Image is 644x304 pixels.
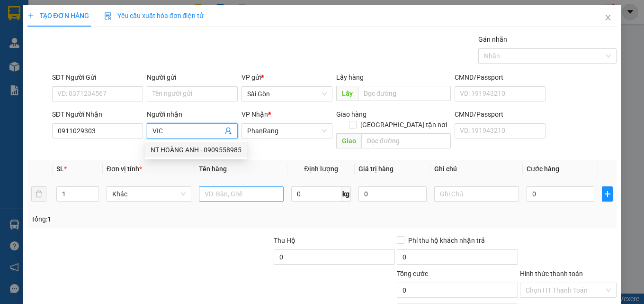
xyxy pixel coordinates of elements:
[147,109,238,120] div: Người nhận
[58,14,94,58] b: Gửi khách hàng
[358,86,451,101] input: Dọc đường
[31,214,250,224] div: Tổng: 1
[602,190,612,198] span: plus
[80,45,130,57] li: (c) 2017
[145,142,247,157] div: NT HOÀNG ANH - 0909558985
[397,270,428,277] span: Tổng cước
[430,160,523,178] th: Ghi chú
[602,186,613,202] button: plus
[404,235,489,246] span: Phí thu hộ khách nhận trả
[336,74,364,81] span: Lấy hàng
[336,86,358,101] span: Lấy
[247,124,327,138] span: PhanRang
[107,165,142,173] span: Đơn vị tính
[199,165,227,173] span: Tên hàng
[112,187,186,201] span: Khác
[103,12,125,35] img: logo.jpg
[104,12,204,19] span: Yêu cầu xuất hóa đơn điện tử
[455,72,546,83] div: CMND/Passport
[199,186,284,202] input: VD: Bàn, Ghế
[147,72,238,83] div: Người gửi
[520,270,583,277] label: Hình thức thanh toán
[434,186,519,202] input: Ghi Chú
[274,237,295,244] span: Thu Hộ
[12,61,43,90] b: Thiện Trí
[27,12,34,19] span: plus
[241,111,268,118] span: VP Nhận
[31,186,46,202] button: delete
[224,127,232,135] span: user-add
[241,72,332,83] div: VP gửi
[358,186,427,202] input: 0
[27,12,89,19] span: TẠO ĐƠN HÀNG
[56,165,64,173] span: SL
[341,186,351,202] span: kg
[604,14,612,21] span: close
[595,5,621,31] button: Close
[455,109,546,120] div: CMND/Passport
[247,87,327,101] span: Sài Gòn
[52,109,143,120] div: SĐT Người Nhận
[80,36,130,44] b: [DOMAIN_NAME]
[104,12,112,20] img: icon
[336,111,367,118] span: Giao hàng
[52,72,143,83] div: SĐT Người Gửi
[527,165,559,173] span: Cước hàng
[336,133,361,148] span: Giao
[478,36,507,43] label: Gán nhãn
[151,145,241,155] div: NT HOÀNG ANH - 0909558985
[358,165,394,173] span: Giá trị hàng
[304,165,338,173] span: Định lượng
[361,133,451,148] input: Dọc đường
[357,120,451,130] span: [GEOGRAPHIC_DATA] tận nơi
